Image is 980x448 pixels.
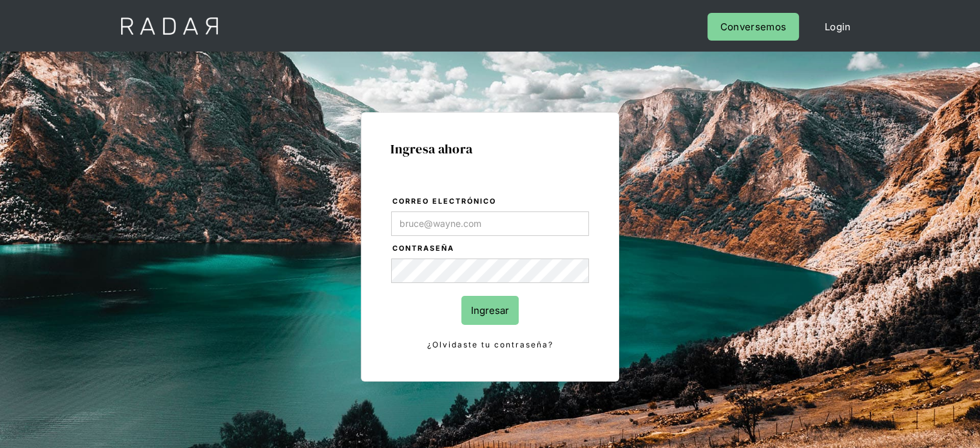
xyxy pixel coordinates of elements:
a: Conversemos [707,13,799,41]
label: Correo electrónico [392,195,589,208]
label: Contraseña [392,242,589,255]
h1: Ingresa ahora [390,142,590,156]
a: Login [812,13,864,41]
input: Ingresar [461,296,519,325]
form: Login Form [390,195,590,352]
a: ¿Olvidaste tu contraseña? [391,338,589,352]
input: bruce@wayne.com [391,211,589,236]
